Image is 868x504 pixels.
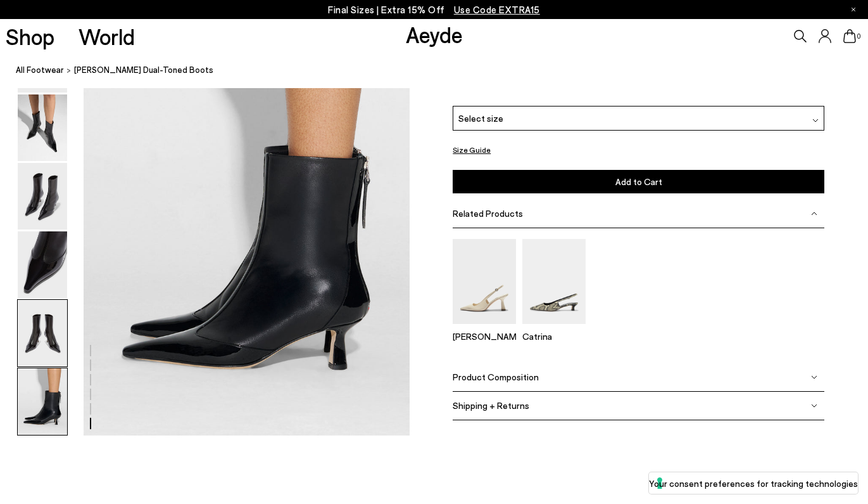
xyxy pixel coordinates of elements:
[16,63,64,77] a: All Footwear
[18,368,67,435] img: Sila Dual-Toned Boots - Image 6
[18,163,67,229] img: Sila Dual-Toned Boots - Image 3
[453,400,529,411] span: Shipping + Returns
[328,2,540,18] p: Final Sizes | Extra 15% Off
[18,231,67,298] img: Sila Dual-Toned Boots - Image 4
[615,177,662,188] span: Add to Cart
[453,331,516,342] p: [PERSON_NAME]
[16,53,868,88] nav: breadcrumb
[453,208,523,219] span: Related Products
[406,21,463,48] a: Aeyde
[812,117,819,124] img: svg%3E
[811,403,817,409] img: svg%3E
[453,239,516,323] img: Fernanda Slingback Pumps
[458,112,503,125] span: Select size
[522,239,586,323] img: Catrina Slingback Pumps
[79,25,135,48] a: World
[649,472,858,494] button: Your consent preferences for tracking technologies
[453,171,824,194] button: Add to Cart
[453,372,539,382] span: Product Composition
[649,477,858,490] label: Your consent preferences for tracking technologies
[522,315,586,342] a: Catrina Slingback Pumps Catrina
[18,94,67,161] img: Sila Dual-Toned Boots - Image 2
[843,29,856,43] a: 0
[811,374,817,380] img: svg%3E
[454,4,540,15] span: Navigate to /collections/ss25-final-sizes
[856,33,862,40] span: 0
[522,331,586,342] p: Catrina
[453,315,516,342] a: Fernanda Slingback Pumps [PERSON_NAME]
[74,63,213,77] span: [PERSON_NAME] Dual-Toned Boots
[811,210,817,217] img: svg%3E
[18,300,67,366] img: Sila Dual-Toned Boots - Image 5
[453,143,491,158] button: Size Guide
[6,25,54,48] a: Shop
